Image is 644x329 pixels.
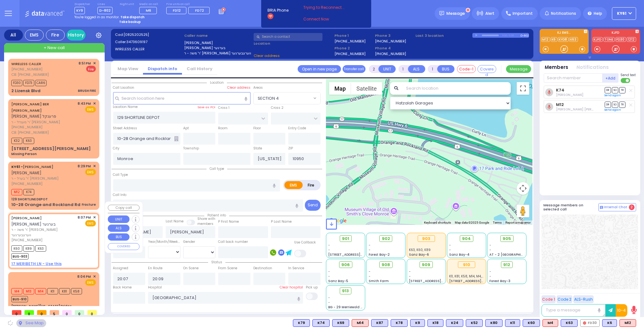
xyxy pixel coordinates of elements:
[11,215,42,220] a: [PERSON_NAME]
[25,310,34,315] span: 0
[11,120,76,125] span: ר' מענדל - ר' [PERSON_NAME]
[375,51,406,56] label: [PHONE_NUMBER]
[11,176,76,181] span: ר' בערל - ר' [PERSON_NAME]
[267,8,289,13] span: BRIA Phone
[11,88,41,94] div: 2 Lizensk Blvd
[335,33,373,38] span: Phone 1
[603,73,619,83] button: +Add
[11,164,23,169] span: KY61 -
[11,253,29,259] span: BUS-903
[418,235,435,242] div: 903
[410,319,425,327] div: K9
[11,202,80,208] div: 10-28 Orange and Rockland Rd
[253,146,262,151] label: State
[303,5,353,10] span: Trying to Reconnect...
[11,170,41,176] span: [PERSON_NAME]
[11,221,56,227] span: [PERSON_NAME] בערגער
[288,126,306,131] label: Entry Code
[108,215,129,223] button: UNIT
[108,205,140,211] button: Copy call
[490,269,492,274] span: -
[11,189,22,195] span: M12
[146,8,151,13] span: M6
[513,11,533,16] span: Important
[449,248,451,252] span: -
[197,221,213,226] span: members
[329,82,351,95] button: Show street map
[23,288,34,294] span: M13
[113,104,138,109] label: Location Name
[458,261,475,268] div: 910
[335,39,366,43] label: [PHONE_NUMBER]
[85,106,96,113] span: EMS
[207,80,227,85] span: Location
[612,7,636,20] button: KY61
[490,248,492,252] span: -
[93,164,96,169] span: ✕
[544,73,603,83] input: Search member
[93,274,96,279] span: ✕
[591,31,640,36] label: KJFD
[369,243,371,248] span: -
[616,304,627,317] button: 10-4
[594,11,602,16] span: Help
[35,288,46,294] span: M14
[485,319,503,327] div: K80
[462,236,471,242] span: 904
[166,3,212,6] label: Fire units on call
[517,82,529,95] button: Toggle fullscreen view
[195,8,204,13] span: FD72
[369,248,371,252] span: -
[505,319,520,327] div: BLS
[408,65,425,73] button: ALS
[253,266,272,271] label: Destination
[184,45,251,51] label: [PERSON_NAME] בערגער
[108,233,129,241] button: BUS
[253,92,321,104] span: SECTION 4
[35,80,47,86] span: CAR6
[11,164,53,169] a: [PERSON_NAME]
[11,288,22,294] span: M4
[369,274,371,279] span: -
[253,126,261,131] label: Floor
[619,87,625,93] span: TR
[332,319,349,327] div: K69
[402,82,511,95] input: Search location
[85,220,96,226] span: EMS
[173,8,181,13] span: FD12
[78,215,91,220] span: 8:07 PM
[183,146,199,151] label: Township
[328,217,348,225] img: Google
[184,51,251,56] label: ר' משה - ר' [PERSON_NAME] ווערצבערגער
[46,30,65,41] div: Fire
[218,239,248,244] label: Call back number
[218,126,228,131] label: Room
[227,85,250,90] label: Clear address
[351,82,382,95] button: Show satellite imagery
[184,40,251,46] label: [PERSON_NAME]
[11,80,22,86] span: FD30
[466,319,483,327] div: BLS
[197,216,215,221] small: Share with
[629,204,635,210] span: 2
[11,304,72,309] div: [PERSON_NAME][US_STATE] Bridge
[541,37,550,42] a: M12
[437,65,454,73] button: BUS
[615,37,626,42] a: FD30
[254,53,280,58] span: Clear address
[427,319,443,327] div: K18
[86,66,96,72] span: Fire
[23,245,34,252] span: K89
[485,319,503,327] div: BLS
[449,279,509,283] span: [STREET_ADDRESS][PERSON_NAME]
[113,146,120,151] label: City
[97,3,113,6] label: Lines
[556,107,612,112] span: Moshe Mier Silberstein
[328,217,348,225] a: Open this area in Google Maps (opens a new window)
[382,236,390,242] span: 902
[557,295,572,303] button: Code 2
[37,310,47,315] span: 0
[293,319,310,327] div: BLS
[391,319,408,327] div: K78
[16,319,46,327] div: See map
